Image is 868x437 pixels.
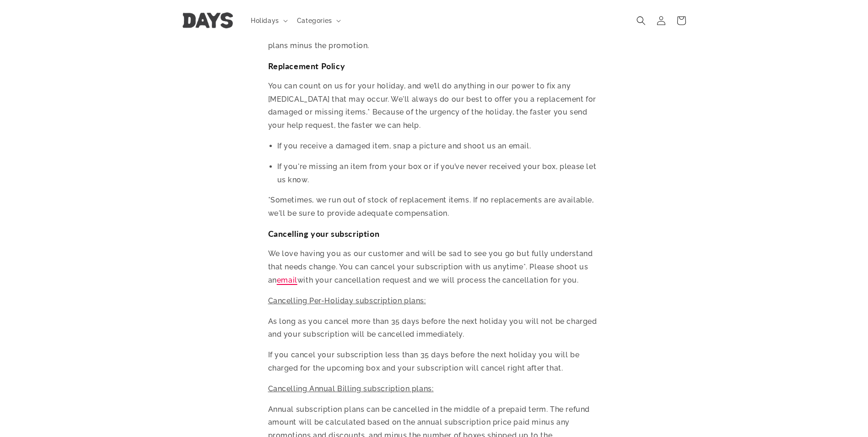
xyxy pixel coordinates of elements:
summary: Categories [291,11,345,30]
summary: Search [631,11,651,31]
p: You can count on us for your holiday, and we’ll do anything in our power to fix any [MEDICAL_DATA... [268,80,600,132]
p: If you're missing an item from your box or if you’ve never received your box, please let us know. [277,160,600,187]
p: We love having you as our customer and will be sad to see you go but fully understand that needs ... [268,247,600,287]
h3: Cancelling your subscription [268,229,600,239]
p: *Sometimes, we run out of stock of replacement items. If no replacements are available, we'll be ... [268,194,600,220]
span: Cancelling Annual Billing subscription plans: [268,384,434,393]
img: Days United [183,13,233,29]
span: Categories [297,16,332,25]
p: If you receive a damaged item, snap a picture and shoot us an email. [277,140,600,153]
span: Cancelling Per-Holiday subscription plans: [268,296,426,305]
h3: Replacement Policy [268,61,600,71]
p: If you cancel your subscription less than 35 days before the next holiday you will be charged for... [268,349,600,375]
p: As long as you cancel more than 35 days before the next holiday you will not be charged and your ... [268,315,600,342]
span: Holidays [251,16,279,25]
a: email [277,276,297,284]
summary: Holidays [245,11,291,30]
